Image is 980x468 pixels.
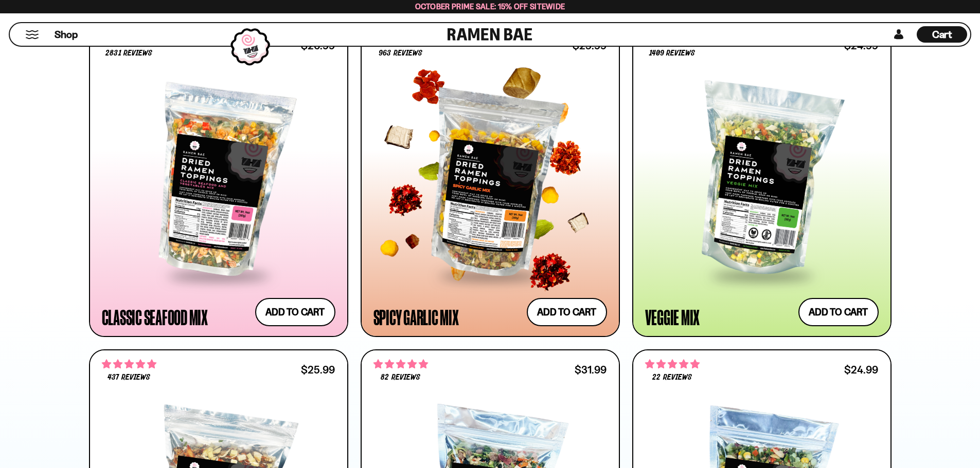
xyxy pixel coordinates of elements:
[575,365,607,375] div: $31.99
[55,28,78,42] span: Shop
[844,365,878,375] div: $24.99
[361,25,620,337] a: 4.75 stars 963 reviews $25.99 Spicy Garlic Mix Add to cart
[102,358,156,371] span: 4.76 stars
[645,308,700,326] div: Veggie Mix
[652,373,691,382] span: 22 reviews
[932,28,952,41] span: Cart
[255,298,335,326] button: Add to cart
[55,26,78,43] a: Shop
[373,308,459,326] div: Spicy Garlic Mix
[798,298,879,326] button: Add to cart
[917,23,967,46] div: Cart
[108,373,150,382] span: 437 reviews
[632,25,892,337] a: 4.76 stars 1409 reviews $24.99 Veggie Mix Add to cart
[89,25,348,337] a: 4.68 stars 2831 reviews $26.99 Classic Seafood Mix Add to cart
[381,373,420,382] span: 82 reviews
[415,2,565,11] span: October Prime Sale: 15% off Sitewide
[373,358,428,371] span: 4.83 stars
[25,30,39,39] button: Mobile Menu Trigger
[102,308,208,326] div: Classic Seafood Mix
[301,365,335,375] div: $25.99
[527,298,607,326] button: Add to cart
[645,358,700,371] span: 4.82 stars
